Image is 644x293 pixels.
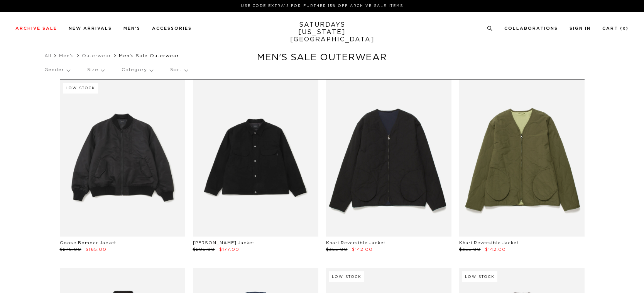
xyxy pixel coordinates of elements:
[326,247,348,252] span: $355.00
[462,271,497,282] div: Low Stock
[485,247,506,252] span: $142.00
[170,61,188,79] p: Sort
[570,26,591,31] a: Sign In
[60,247,81,252] span: $275.00
[123,26,140,31] a: Men's
[69,26,112,31] a: New Arrivals
[59,53,74,58] a: Men's
[152,26,192,31] a: Accessories
[352,247,373,252] span: $142.00
[60,241,116,245] a: Goose Bomber Jacket
[122,61,153,79] p: Category
[459,241,519,245] a: Khari Reversible Jacket
[219,247,239,252] span: $177.00
[15,26,57,31] a: Archive Sale
[87,61,104,79] p: Size
[326,241,385,245] a: Khari Reversible Jacket
[193,241,254,245] a: [PERSON_NAME] Jacket
[119,53,179,58] span: Men's Sale Outerwear
[44,53,51,58] a: All
[504,26,558,31] a: Collaborations
[19,3,625,9] p: Use Code EXTRA15 for Further 15% Off Archive Sale Items
[86,247,106,252] span: $165.00
[290,21,354,43] a: SATURDAYS[US_STATE][GEOGRAPHIC_DATA]
[193,247,215,252] span: $295.00
[329,271,364,282] div: Low Stock
[459,247,481,252] span: $355.00
[602,26,629,31] a: Cart (0)
[63,83,98,94] div: Low Stock
[44,61,70,79] p: Gender
[623,27,626,31] small: 0
[82,53,111,58] a: Outerwear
